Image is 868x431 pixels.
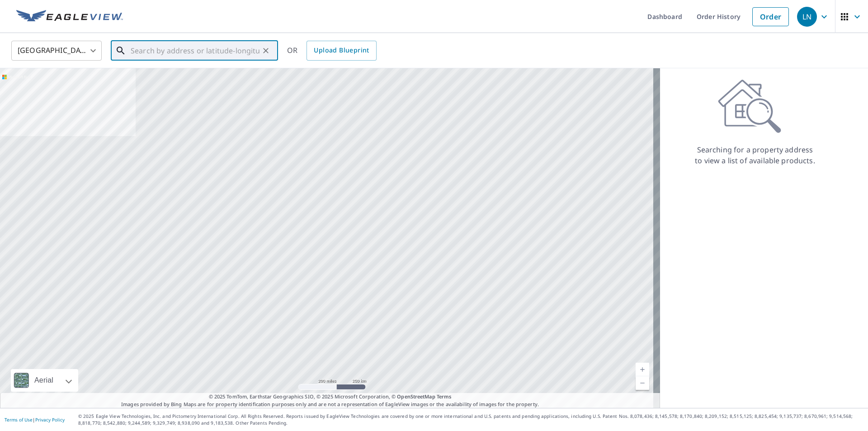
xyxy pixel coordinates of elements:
[397,393,435,400] a: OpenStreetMap
[694,144,816,166] p: Searching for a property address to view a list of available products.
[78,413,863,426] p: © 2025 Eagle View Technologies, Inc. and Pictometry International Corp. All Rights Reserved. Repo...
[752,7,789,26] a: Order
[259,44,272,57] button: Clear
[131,38,259,63] input: Search by address or latitude-longitude
[11,369,78,392] div: Aerial
[209,393,452,401] span: © 2025 TomTom, Earthstar Geographics SIO, © 2025 Microsoft Corporation, ©
[32,369,56,392] div: Aerial
[314,45,369,56] span: Upload Blueprint
[35,417,65,423] a: Privacy Policy
[11,38,102,63] div: [GEOGRAPHIC_DATA]
[307,41,376,61] a: Upload Blueprint
[797,7,817,27] div: LN
[437,393,452,400] a: Terms
[16,10,123,24] img: EV Logo
[636,363,649,376] a: Current Level 5, Zoom In
[287,41,377,61] div: OR
[5,417,33,423] a: Terms of Use
[636,376,649,390] a: Current Level 5, Zoom Out
[5,417,65,422] p: |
